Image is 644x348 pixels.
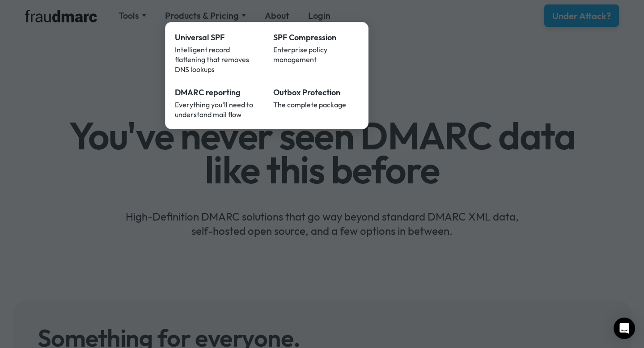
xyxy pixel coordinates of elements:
div: Open Intercom Messenger [614,318,635,339]
div: Enterprise policy management [273,45,359,64]
nav: Products & Pricing [165,22,369,129]
a: SPF CompressionEnterprise policy management [267,25,365,81]
div: SPF Compression [273,32,359,43]
div: Outbox Protection [273,87,359,98]
div: Everything you’ll need to understand mail flow [175,100,261,119]
a: Universal SPFIntelligent record flattening that removes DNS lookups [169,25,267,81]
div: Universal SPF [175,32,261,43]
a: DMARC reportingEverything you’ll need to understand mail flow [169,81,267,126]
a: Outbox ProtectionThe complete package [267,81,365,126]
div: The complete package [273,100,359,110]
div: DMARC reporting [175,87,261,98]
div: Intelligent record flattening that removes DNS lookups [175,45,261,74]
